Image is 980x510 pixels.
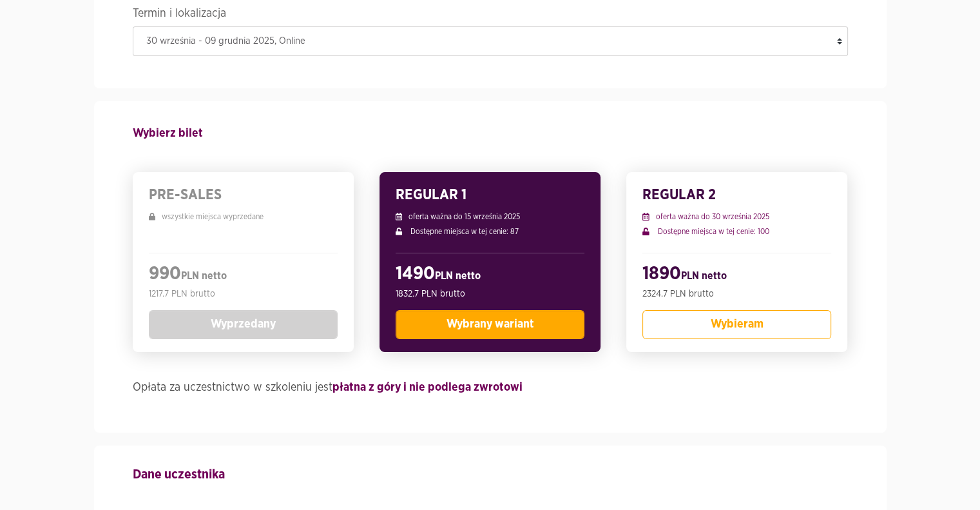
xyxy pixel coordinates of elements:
[133,121,848,146] h4: Wybierz bilet
[133,4,848,26] legend: Termin i lokalizacja
[149,288,338,300] p: 1217.7 PLN brutto
[642,263,831,288] h2: 1890
[149,211,338,222] p: wszystkie miejsca wyprzedane
[642,185,831,204] h3: REGULAR 2
[435,271,481,281] span: PLN netto
[396,185,584,204] h3: REGULAR 1
[711,319,764,330] span: Wybieram
[642,226,831,237] p: Dostępne miejsca w tej cenie: 100
[642,288,831,300] p: 2324.7 PLN brutto
[681,271,727,281] span: PLN netto
[396,211,584,222] p: oferta ważna do 15 września 2025
[642,211,831,222] p: oferta ważna do 30 września 2025
[149,185,338,204] h3: PRE-SALES
[133,378,848,397] h4: Opłata za uczestnictwo w szkoleniu jest
[446,319,533,330] span: Wybrany wariant
[642,310,831,339] button: Wybieram
[133,468,225,481] strong: Dane uczestnika
[396,263,584,288] h2: 1490
[396,288,584,300] p: 1832.7 PLN brutto
[332,382,523,393] strong: płatna z góry i nie podlega zwrotowi
[396,310,584,339] button: Wybrany wariant
[149,310,338,339] button: Wyprzedany
[149,263,338,288] h2: 990
[181,271,227,281] span: PLN netto
[396,226,584,237] p: Dostępne miejsca w tej cenie: 87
